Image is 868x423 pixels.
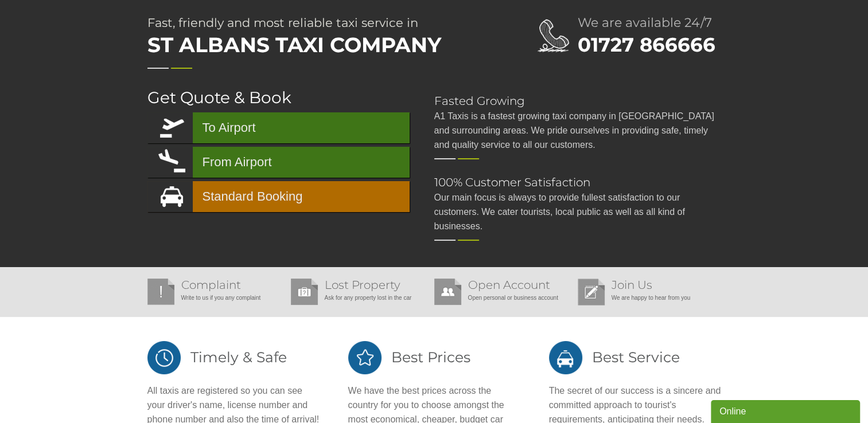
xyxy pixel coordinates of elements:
a: Open Account [468,278,550,292]
a: Join Us [612,278,652,292]
h2: Fasted Growing [434,95,721,107]
p: Ask for any property lost in the car [291,291,429,305]
p: Write to us if you any complaint [147,291,285,305]
h1: Fast, friendly and most reliable taxi service in [147,17,492,61]
img: Lost Property [291,279,318,305]
h2: Get Quote & Book [147,89,411,105]
p: Our main focus is always to provide fullest satisfaction to our customers. We cater tourists, loc... [434,190,721,233]
h2: Best Service [549,340,721,375]
a: Lost Property [325,278,400,292]
a: Standard Booking [147,181,410,212]
p: A1 Taxis is a fastest growing taxi company in [GEOGRAPHIC_DATA] and surrounding areas. We pride o... [434,109,721,152]
h2: Best Prices [348,340,520,375]
p: Open personal or business account [434,291,572,305]
h2: Timely & Safe [147,340,320,375]
img: Join Us [578,279,605,305]
p: We are happy to hear from you [578,291,715,305]
a: From Airport [147,147,410,178]
img: Complaint [147,279,174,305]
a: 01727 866666 [578,33,715,57]
h2: 100% Customer Satisfaction [434,177,721,188]
a: To Airport [147,112,410,143]
img: Open Account [434,279,461,305]
h2: We are available 24/7 [578,17,721,29]
a: Complaint [181,278,241,292]
iframe: chat widget [711,398,862,423]
span: St Albans Taxi Company [147,29,492,61]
